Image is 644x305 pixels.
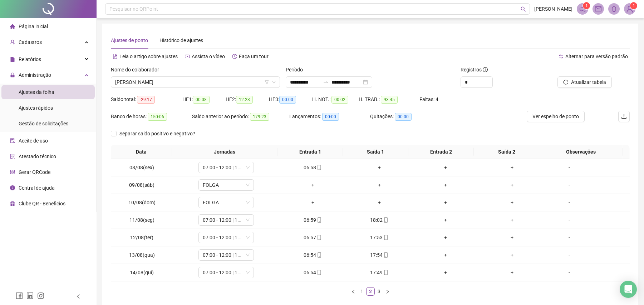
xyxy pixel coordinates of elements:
[383,287,392,296] li: Próxima página
[269,95,312,104] div: HE 3:
[117,130,198,137] span: Separar saldo positivo e negativo?
[349,287,358,296] li: Página anterior
[370,112,435,121] div: Quitações:
[548,164,590,171] div: -
[246,270,250,275] span: down
[415,269,476,276] div: +
[282,181,343,189] div: +
[19,89,54,95] span: Ajustes da folha
[239,54,269,59] span: Faça um tour
[19,72,51,78] span: Administração
[129,217,154,223] span: 11/08(seg)
[322,113,339,121] span: 00:00
[10,57,15,62] span: file
[359,95,419,104] div: H. TRAB.:
[192,112,289,121] div: Saldo anterior ao período:
[282,269,343,276] div: 06:54
[282,251,343,259] div: 06:54
[203,162,250,173] span: 07:00 - 12:00 | 13:30 - 16:30
[349,234,410,241] div: 17:53
[331,96,348,104] span: 00:02
[633,3,635,8] span: 1
[559,54,564,59] span: swap
[19,39,42,45] span: Cadastros
[323,79,329,85] span: to
[16,292,23,299] span: facebook
[203,232,250,243] span: 07:00 - 12:00 | 13:30 - 17:30
[19,105,53,111] span: Ajustes rápidos
[408,145,474,159] th: Entrada 2
[415,216,476,224] div: +
[159,36,203,44] div: Histórico de ajustes
[316,270,322,275] span: mobile
[595,6,601,12] span: mail
[482,199,542,206] div: +
[358,287,366,296] li: 1
[10,40,15,45] span: user-add
[277,145,343,159] th: Entrada 1
[111,145,172,159] th: Data
[111,95,182,104] div: Saldo total:
[265,80,269,84] span: filter
[137,96,155,104] span: -29:17
[630,2,637,9] sup: Atualize o seu contato no menu Meus Dados
[542,148,620,156] span: Observações
[474,145,539,159] th: Saída 2
[19,121,68,126] span: Gestão de solicitações
[128,200,156,205] span: 10/08(dom)
[351,290,355,294] span: left
[130,235,153,240] span: 12/08(ter)
[246,218,250,222] span: down
[482,216,542,224] div: +
[415,181,476,189] div: +
[349,251,410,259] div: 17:54
[349,164,410,171] div: +
[286,66,308,74] label: Período
[385,290,390,294] span: right
[548,181,590,189] div: -
[565,54,628,59] span: Alternar para versão padrão
[611,6,617,12] span: bell
[115,77,276,87] span: Jair Sousa Costa
[532,112,579,120] span: Ver espelho de ponto
[316,252,322,257] span: mobile
[415,164,476,171] div: +
[548,251,590,259] div: -
[349,269,410,276] div: 17:49
[250,113,269,121] span: 179:23
[19,185,55,191] span: Central de ajuda
[246,235,250,240] span: down
[482,164,542,171] div: +
[381,96,398,104] span: 93:45
[37,292,44,299] span: instagram
[172,145,277,159] th: Jornadas
[192,54,225,59] span: Assista o vídeo
[557,76,612,88] button: Atualizar tabela
[129,182,154,188] span: 09/08(sáb)
[343,145,408,159] th: Saída 1
[349,216,410,224] div: 18:02
[232,54,237,59] span: history
[571,78,606,86] span: Atualizar tabela
[349,287,358,296] button: left
[282,216,343,224] div: 06:59
[548,199,590,206] div: -
[19,24,48,29] span: Página inicial
[383,235,388,240] span: mobile
[620,281,637,298] div: Open Intercom Messenger
[129,165,154,170] span: 08/08(sex)
[282,199,343,206] div: +
[203,250,250,260] span: 07:00 - 12:00 | 13:30 - 17:30
[395,113,412,121] span: 00:00
[415,199,476,206] div: +
[203,215,250,225] span: 07:00 - 12:00 | 13:30 - 17:30
[316,217,322,222] span: mobile
[367,287,374,295] a: 2
[246,165,250,170] span: down
[182,95,226,104] div: HE 1:
[289,112,370,121] div: Lançamentos:
[358,287,366,295] a: 1
[119,54,178,59] span: Leia o artigo sobre ajustes
[383,252,388,257] span: mobile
